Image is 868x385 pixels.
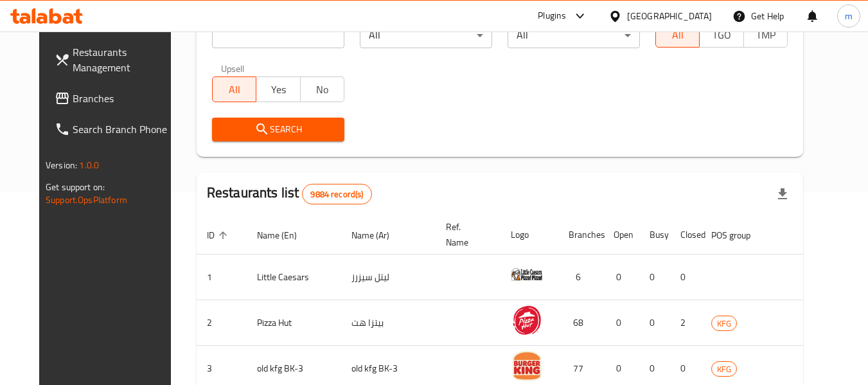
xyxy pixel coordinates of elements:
[351,228,406,243] span: Name (Ar)
[256,76,300,102] button: Yes
[341,255,436,300] td: ليتل سيزرز
[500,215,558,255] th: Logo
[603,215,639,255] th: Open
[221,64,245,73] label: Upsell
[73,121,174,137] span: Search Branch Phone
[44,37,184,83] a: Restaurants Management
[46,179,105,195] span: Get support on:
[558,255,603,300] td: 6
[212,118,344,141] button: Search
[603,300,639,346] td: 0
[197,300,247,346] td: 2
[261,80,295,99] span: Yes
[302,184,371,204] div: Total records count
[639,300,670,346] td: 0
[538,8,566,24] div: Plugins
[360,22,492,48] div: All
[446,219,485,250] span: Ref. Name
[212,22,344,48] input: Search for restaurant name or ID..
[46,157,77,174] span: Version:
[558,215,603,255] th: Branches
[300,76,344,102] button: No
[845,9,853,23] span: m
[303,188,371,201] span: 9884 record(s)
[627,9,712,23] div: [GEOGRAPHIC_DATA]
[639,255,670,300] td: 0
[749,26,783,44] span: TMP
[341,300,436,346] td: بيتزا هت
[508,22,640,48] div: All
[212,76,256,102] button: All
[767,179,798,210] div: Export file
[661,26,695,44] span: All
[743,22,788,48] button: TMP
[44,83,184,114] a: Branches
[670,255,701,300] td: 0
[711,228,767,243] span: POS group
[73,44,174,75] span: Restaurants Management
[46,192,127,208] a: Support.OpsPlatform
[639,215,670,255] th: Busy
[511,258,543,291] img: Little Caesars
[699,22,743,48] button: TGO
[207,183,372,204] h2: Restaurants list
[603,255,639,300] td: 0
[558,300,603,346] td: 68
[306,80,339,99] span: No
[79,157,99,174] span: 1.0.0
[44,114,184,145] a: Search Branch Phone
[511,350,543,382] img: old kfg BK-3
[257,228,314,243] span: Name (En)
[670,300,701,346] td: 2
[207,228,231,243] span: ID
[247,255,341,300] td: Little Caesars
[712,316,736,331] span: KFG
[511,304,543,336] img: Pizza Hut
[197,255,247,300] td: 1
[712,362,736,377] span: KFG
[247,300,341,346] td: Pizza Hut
[218,80,251,99] span: All
[222,121,334,138] span: Search
[73,91,174,106] span: Branches
[655,22,700,48] button: All
[705,26,738,44] span: TGO
[670,215,701,255] th: Closed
